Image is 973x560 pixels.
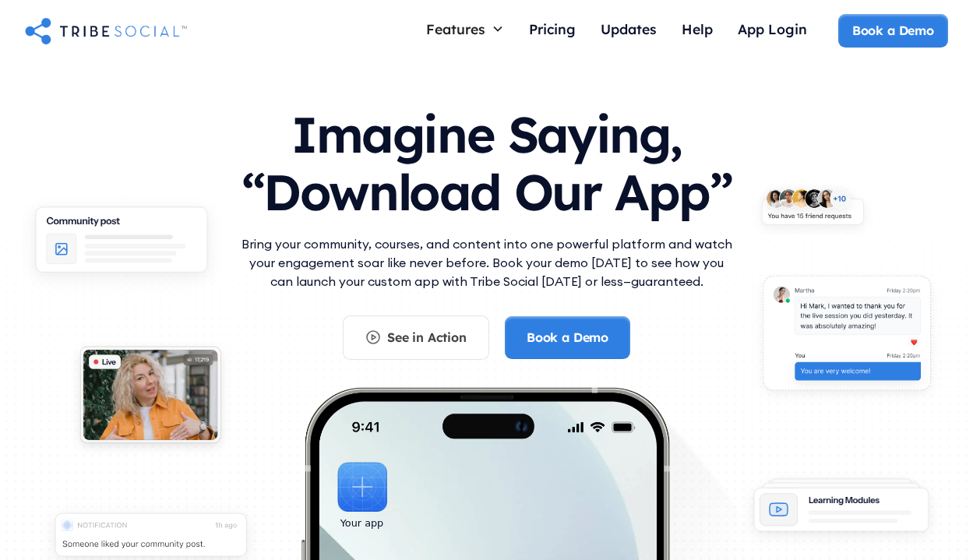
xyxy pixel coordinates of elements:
[19,195,224,293] img: An illustration of Community Feed
[749,266,944,407] img: An illustration of chat
[529,20,576,37] div: Pricing
[387,329,467,346] div: See in Action
[516,14,588,48] a: Pricing
[238,234,736,291] p: Bring your community, courses, and content into one powerful platform and watch your engagement s...
[739,470,943,550] img: An illustration of Learning Modules
[340,515,383,532] div: Your app
[68,337,233,459] img: An illustration of Live video
[838,14,948,47] a: Book a Demo
[238,90,736,228] h1: Imagine Saying, “Download Our App”
[682,20,713,37] div: Help
[343,315,489,359] a: See in Action
[738,20,807,37] div: App Login
[426,20,485,37] div: Features
[601,20,657,37] div: Updates
[588,14,669,48] a: Updates
[505,316,630,358] a: Book a Demo
[414,14,516,44] div: Features
[725,14,820,48] a: App Login
[669,14,725,48] a: Help
[749,180,876,240] img: An illustration of New friends requests
[25,15,187,46] a: home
